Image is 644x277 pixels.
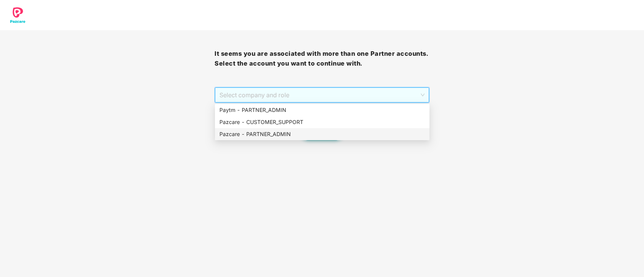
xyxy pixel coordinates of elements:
div: Pazcare - PARTNER_ADMIN [215,128,429,140]
div: Pazcare - PARTNER_ADMIN [219,130,425,138]
h3: It seems you are associated with more than one Partner accounts. Select the account you want to c... [215,49,429,68]
div: Paytm - PARTNER_ADMIN [215,104,429,116]
div: Paytm - PARTNER_ADMIN [219,106,425,114]
span: Select company and role [219,88,424,102]
div: Pazcare - CUSTOMER_SUPPORT [219,118,425,126]
div: Pazcare - CUSTOMER_SUPPORT [215,116,429,128]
